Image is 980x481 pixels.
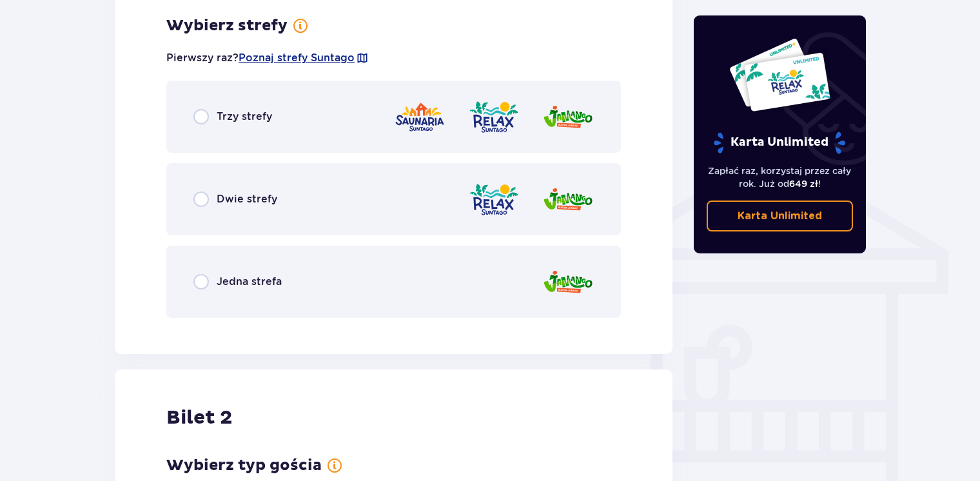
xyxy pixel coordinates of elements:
[166,16,288,35] h3: Wybierz strefy
[707,201,854,231] a: Karta Unlimited
[217,192,277,206] span: Dwie strefy
[542,181,594,218] img: Jamango
[217,110,272,124] span: Trzy strefy
[166,406,232,430] h2: Bilet 2
[239,51,355,65] a: Poznaj strefy Suntago
[712,132,847,154] p: Karta Unlimited
[542,99,594,135] img: Jamango
[166,456,322,475] h3: Wybierz typ gościa
[707,164,854,190] p: Zapłać raz, korzystaj przez cały rok. Już od !
[738,209,822,223] p: Karta Unlimited
[468,181,520,218] img: Relax
[166,51,369,65] p: Pierwszy raz?
[468,99,520,135] img: Relax
[217,275,282,289] span: Jedna strefa
[789,179,818,189] span: 649 zł
[729,37,831,112] img: Dwie karty całoroczne do Suntago z napisem 'UNLIMITED RELAX', na białym tle z tropikalnymi liśćmi...
[394,99,446,135] img: Saunaria
[542,264,594,300] img: Jamango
